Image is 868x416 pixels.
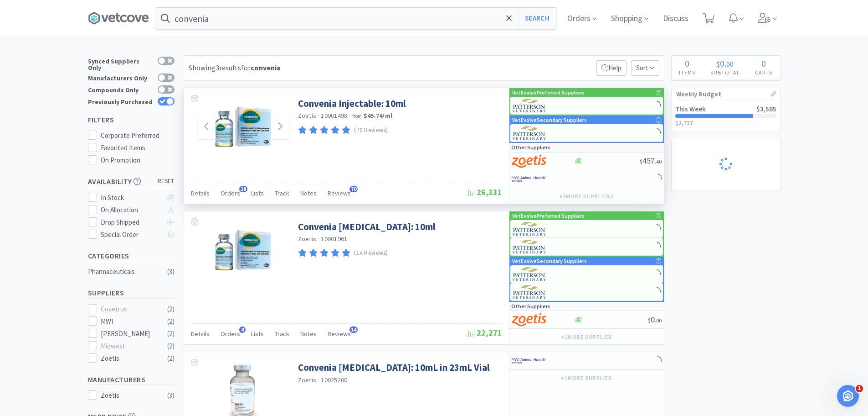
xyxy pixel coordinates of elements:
[349,111,350,120] span: ·
[717,59,720,68] span: $
[88,374,175,385] h5: Manufacturers
[214,221,273,280] img: 0a55e5f7b61147d0be1037a72463d398_153037.png
[321,111,347,120] span: 10001498
[318,235,319,243] span: ·
[512,313,546,326] img: a673e5ab4e5e497494167fe422e9a3ab.png
[513,240,547,253] img: f5e969b455434c6296c6d81ef179fa71_3.png
[251,189,264,197] span: Lists
[703,59,748,68] div: .
[512,257,587,265] p: VetEvolve Secondary Suppliers
[88,57,153,71] div: Synced Suppliers Only
[101,192,161,203] div: In Stock
[239,326,246,333] span: 4
[555,190,618,203] button: +2more suppliers
[191,189,210,197] span: Details
[556,372,616,384] button: +1more supplier
[513,99,547,112] img: f5e969b455434c6296c6d81ef179fa71_3.png
[298,97,406,110] a: Convenia Injectable: 10ml
[676,88,776,100] h1: Weekly Budget
[167,390,175,401] div: ( 3 )
[321,235,347,243] span: 10001961
[349,186,358,192] span: 70
[275,189,289,197] span: Track
[513,126,547,140] img: f5e969b455434c6296c6d81ef179fa71_3.png
[512,172,546,186] img: f6b2451649754179b5b4e0c70c3f7cb0_2.png
[467,187,502,197] span: 26,331
[300,330,317,338] span: Notes
[88,266,162,277] div: Pharmaceuticals
[648,317,651,324] span: $
[101,155,175,166] div: On Promotion
[239,186,247,192] span: 28
[167,316,175,327] div: ( 2 )
[328,330,351,338] span: Reviews
[467,327,502,338] span: 22,271
[167,341,175,352] div: ( 2 )
[158,177,175,186] span: reset
[761,58,766,69] span: 0
[298,235,317,243] a: Zoetis
[512,354,546,368] img: f6b2451649754179b5b4e0c70c3f7cb0_2.png
[101,217,161,228] div: Drop Shipped
[101,341,157,352] div: Midwest
[354,248,388,258] p: (14 Reviews)
[251,330,264,338] span: Lists
[156,8,556,29] input: Search by item, sku, manufacturer, ingredient, size...
[756,105,776,113] span: $3,565
[167,353,175,364] div: ( 2 )
[328,189,351,197] span: Reviews
[88,85,153,93] div: Compounds Only
[512,116,587,124] p: VetEvolve Secondary Suppliers
[88,176,175,187] h5: Availability
[518,8,556,29] button: Search
[655,317,662,324] span: . 00
[513,285,547,299] img: f5e969b455434c6296c6d81ef179fa71_3.png
[101,353,157,364] div: Zoetis
[298,111,317,120] a: Zoetis
[511,143,550,152] p: Other Suppliers
[726,59,734,68] span: 00
[354,126,388,135] p: (70 Reviews)
[275,330,289,338] span: Track
[221,330,240,338] span: Orders
[167,266,175,277] div: ( 3 )
[513,222,547,236] img: f5e969b455434c6296c6d81ef179fa71_3.png
[596,60,627,76] p: Help
[101,328,157,339] div: [PERSON_NAME]
[659,15,692,23] a: Discuss
[675,119,693,127] span: $2,737
[321,376,347,384] span: 10025200
[251,63,281,72] strong: convenia
[648,314,662,325] span: 0
[221,189,240,197] span: Orders
[513,267,547,281] img: f5e969b455434c6296c6d81ef179fa71_3.png
[672,68,703,77] h4: Items
[512,211,585,220] p: VetEvolve Preferred Suppliers
[364,111,392,120] strong: $45.74 / ml
[640,158,642,165] span: $
[101,142,175,153] div: Favorited Items
[318,111,319,120] span: ·
[298,221,436,233] a: Convenia [MEDICAL_DATA]: 10ml
[349,326,358,333] span: 14
[300,189,317,197] span: Notes
[191,330,210,338] span: Details
[352,113,362,119] span: from
[672,100,780,132] a: This Week$3,565$2,737
[640,155,662,166] span: 457
[101,304,157,315] div: Covetrus
[88,251,175,261] h5: Categories
[318,376,319,384] span: ·
[720,58,724,69] span: 0
[101,130,175,141] div: Corporate Preferred
[631,60,659,76] span: Sort
[837,385,859,407] iframe: Intercom live chat
[655,158,662,165] span: . 40
[512,88,585,97] p: VetEvolve Preferred Suppliers
[189,62,281,74] div: Showing 3 results
[101,229,161,240] div: Special Order
[167,304,175,315] div: ( 2 )
[511,302,550,311] p: Other Suppliers
[101,205,161,216] div: On Allocation
[214,97,273,157] img: 10b1d6b9e3034fcba88b7cb31f216c43_139302.png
